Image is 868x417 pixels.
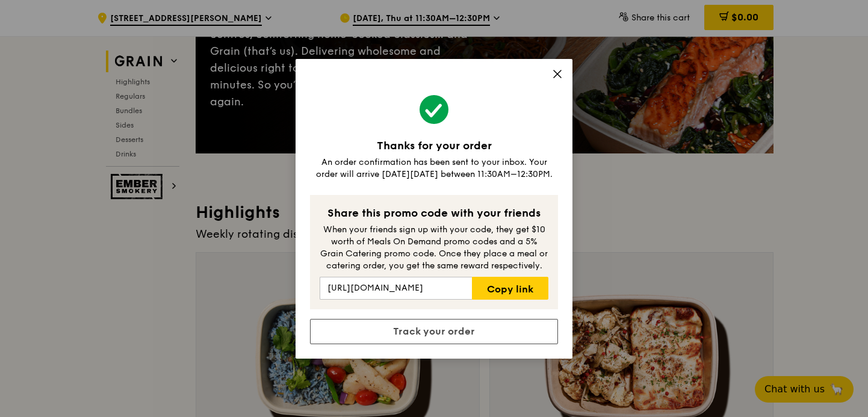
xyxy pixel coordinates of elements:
[310,137,558,154] div: Thanks for your order
[310,319,558,344] a: Track your order
[472,277,548,300] a: Copy link
[434,83,435,84] img: aff_l
[320,205,548,221] div: Share this promo code with your friends
[310,156,558,181] div: An order confirmation has been sent to your inbox. Your order will arrive [DATE][DATE] between 11...
[320,224,548,272] div: When your friends sign up with your code, they get $10 worth of Meals On Demand promo codes and a...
